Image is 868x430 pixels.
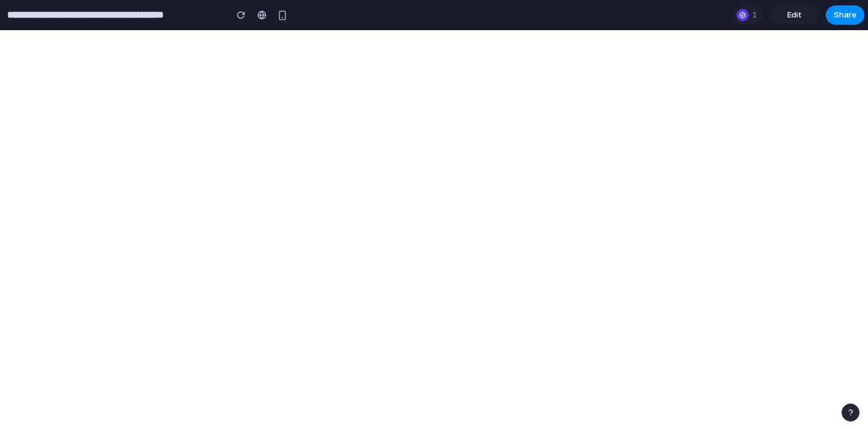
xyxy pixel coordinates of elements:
span: 1 [752,9,761,21]
a: Edit [770,5,819,25]
span: Edit [787,9,802,21]
div: 1 [733,5,763,25]
button: Share [826,5,864,25]
span: Share [834,9,857,21]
